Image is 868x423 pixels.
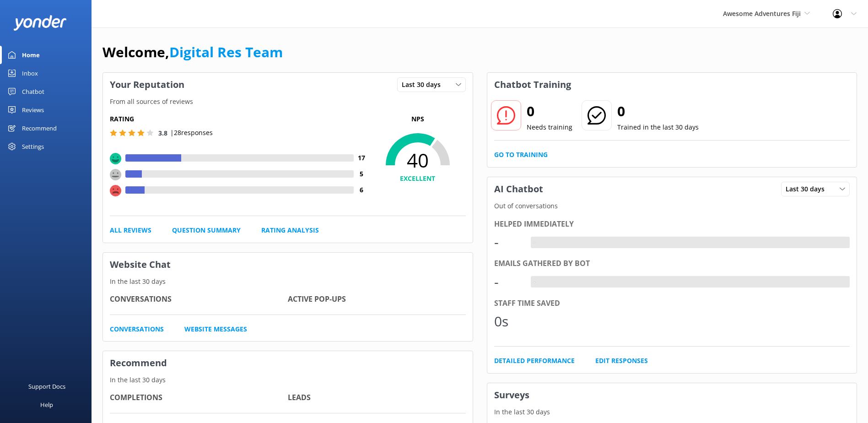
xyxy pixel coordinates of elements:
h2: 0 [527,100,572,122]
h4: 5 [354,169,370,179]
p: Needs training [527,122,572,132]
div: - [531,237,538,249]
h3: Chatbot Training [487,73,578,97]
a: Question Summary [172,225,241,235]
h4: 6 [354,185,370,195]
span: Last 30 days [402,80,446,90]
p: In the last 30 days [487,407,857,417]
p: Out of conversations [487,201,857,211]
div: Reviews [22,101,44,119]
div: 0s [494,310,522,332]
h4: Active Pop-ups [288,293,466,305]
div: Chatbot [22,82,44,101]
h3: Surveys [487,383,857,407]
div: Inbox [22,64,38,82]
a: Edit Responses [595,356,648,366]
div: Recommend [22,119,57,137]
a: Rating Analysis [261,225,319,235]
h3: AI Chatbot [487,177,550,201]
a: Website Messages [184,324,247,334]
div: Help [40,396,53,414]
a: Conversations [110,324,164,334]
h5: Rating [110,114,370,124]
div: Home [22,46,40,64]
h4: EXCELLENT [370,174,466,184]
a: Digital Res Team [169,43,283,61]
span: 40 [370,149,466,172]
h3: Recommend [103,351,473,375]
div: - [494,231,522,253]
span: 3.8 [158,129,167,137]
h1: Welcome, [102,41,283,63]
p: In the last 30 days [103,375,473,385]
div: Helped immediately [494,218,850,230]
h3: Website Chat [103,253,473,277]
img: yonder-white-logo.png [14,15,66,30]
h4: 17 [354,153,370,163]
span: Last 30 days [786,184,830,194]
a: All Reviews [110,225,151,235]
span: Awesome Adventures Fiji [723,9,801,18]
h4: Completions [110,392,288,404]
p: In the last 30 days [103,277,473,287]
a: Go to Training [494,150,548,160]
div: - [494,271,522,293]
h2: 0 [617,100,699,122]
a: Detailed Performance [494,356,575,366]
div: Staff time saved [494,298,850,309]
div: Settings [22,137,44,156]
p: NPS [370,114,466,124]
h4: Leads [288,392,466,404]
div: - [531,276,538,288]
p: Trained in the last 30 days [617,122,699,132]
p: From all sources of reviews [103,97,473,107]
h4: Conversations [110,293,288,305]
div: Support Docs [28,377,65,396]
div: Emails gathered by bot [494,258,850,270]
h3: Your Reputation [103,73,191,97]
p: | 28 responses [170,128,213,138]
